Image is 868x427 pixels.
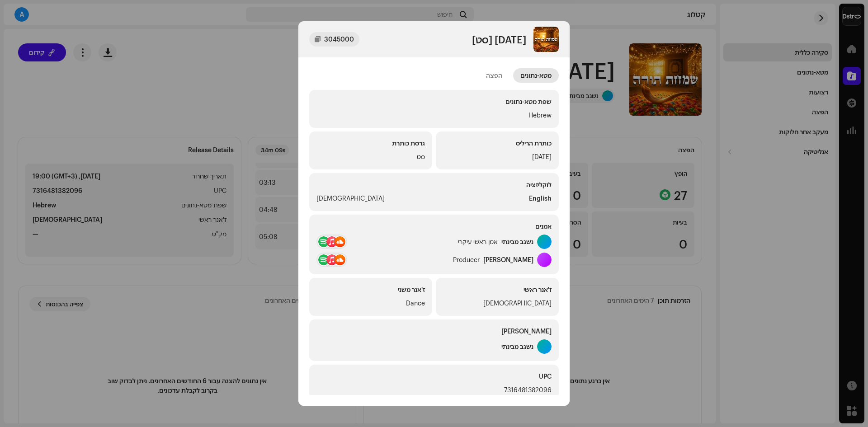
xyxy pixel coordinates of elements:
div: סט [316,151,425,162]
div: אמנים [316,222,552,231]
div: Producer [453,256,480,263]
div: כותרת הריליס [443,139,552,148]
div: [DATE] [סט] [472,34,526,45]
div: [DEMOGRAPHIC_DATA] [316,193,385,204]
img: def65446-1c7d-4653-8181-65b0271c3b39 [533,27,559,52]
div: ז'אנר ראשי [443,285,552,294]
div: English [529,193,552,204]
div: נשגב מבינתי [501,238,533,245]
div: הפצה [486,68,502,83]
div: Hebrew [316,110,552,121]
div: גרסת כותרת [316,139,425,148]
div: [PERSON_NAME] [316,327,552,336]
div: [DEMOGRAPHIC_DATA] [443,298,552,309]
div: 3045000 [324,34,354,45]
div: ז'אנר משני [316,285,425,294]
div: נשגב מבינתי [501,343,533,350]
div: שפת מטא-נתונים [316,97,552,106]
div: Dance [316,298,425,309]
div: אמן ראשי עיקרי [458,238,498,245]
div: 7316481382096 [316,385,552,395]
div: [DATE] [443,151,552,162]
div: UPC [316,372,552,381]
div: [PERSON_NAME] [483,256,533,263]
div: לוקליזציה [316,180,552,189]
div: מטא-נתונים [520,68,552,83]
